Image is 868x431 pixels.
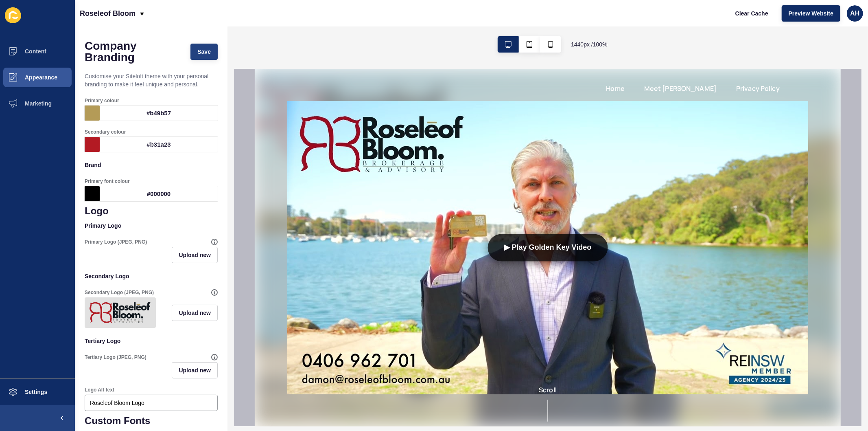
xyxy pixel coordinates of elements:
[100,186,218,201] div: #000000
[85,415,218,427] h1: Custom Fonts
[179,251,211,259] span: Upload new
[850,9,859,18] span: AH
[85,40,182,63] h1: Company Branding
[728,5,775,22] button: Clear Cache
[86,299,154,326] img: 13f6a70df851c83b5a7808cfb845b8eb.png
[233,165,353,193] button: ▶ Play Golden Key Video
[100,137,218,152] div: #b31a23
[179,366,211,374] span: Upload new
[352,15,370,24] a: Home
[172,362,218,378] button: Upload new
[85,97,119,104] label: Primary colour
[85,239,147,245] label: Primary Logo (JPEG, PNG)
[179,309,211,317] span: Upload new
[789,9,833,18] span: Preview Website
[571,40,608,48] span: 1440 px / 100 %
[389,15,462,24] a: Meet [PERSON_NAME]
[3,316,583,353] div: Scroll
[85,387,114,393] label: Logo Alt text
[172,305,218,321] button: Upload new
[481,15,525,24] a: Privacy Policy
[85,156,218,174] p: Brand
[85,354,146,361] label: Tertiary Logo (JPEG, PNG)
[197,48,211,56] span: Save
[85,178,130,185] label: Primary font colour
[85,217,218,235] p: Primary Logo
[85,67,218,93] p: Customise your Siteloft theme with your personal branding to make it feel unique and personal.
[85,129,126,135] label: Secondary colour
[80,3,136,24] p: Roseleof Bloom
[85,332,218,350] p: Tertiary Logo
[782,5,840,22] button: Preview Website
[85,267,218,285] p: Secondary Logo
[190,44,218,60] button: Save
[172,247,218,263] button: Upload new
[100,106,218,121] div: #b49b57
[735,9,768,18] span: Clear Cache
[85,205,218,217] h1: Logo
[85,289,154,296] label: Secondary Logo (JPEG, PNG)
